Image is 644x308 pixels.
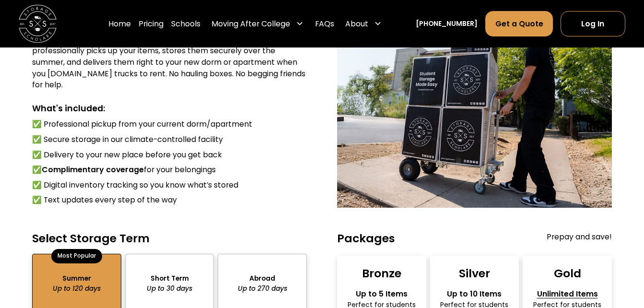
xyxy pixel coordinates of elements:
[32,34,307,91] div: Head home worry-free — we’ll handle the rest. Storage Scholars professionally picks up your items...
[108,11,131,37] a: Home
[211,18,290,30] div: Moving After College
[561,11,625,36] a: Log In
[337,231,395,246] h4: Packages
[32,118,307,130] li: ✅ Professional pickup from your current dorm/apartment
[208,11,307,37] div: Moving After College
[19,5,57,43] img: Storage Scholars main logo
[438,288,511,300] div: Up to 10 Items
[171,11,200,37] a: Schools
[51,249,103,263] div: Most Popular
[19,5,57,43] a: home
[32,231,307,246] h4: Select Storage Term
[531,288,604,300] div: Unlimited Items
[42,164,144,175] strong: Complimentary coverage
[32,134,307,145] li: ✅ Secure storage in our climate-controlled facility
[315,11,334,37] a: FAQs
[32,149,307,161] li: ✅ Delivery to your new place before you get back
[345,18,368,30] div: About
[362,266,401,281] div: Bronze
[32,194,307,206] li: ✅ Text updates every step of the way
[459,266,490,281] div: Silver
[554,266,581,281] div: Gold
[139,11,164,37] a: Pricing
[32,102,307,115] div: What's included:
[485,11,553,36] a: Get a Quote
[345,288,418,300] div: Up to 5 Items
[342,11,386,37] div: About
[32,179,307,191] li: ✅ Digital inventory tracking so you know what’s stored
[547,231,612,246] div: Prepay and save!
[32,164,307,176] li: ✅ for your belongings
[416,19,478,29] a: [PHONE_NUMBER]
